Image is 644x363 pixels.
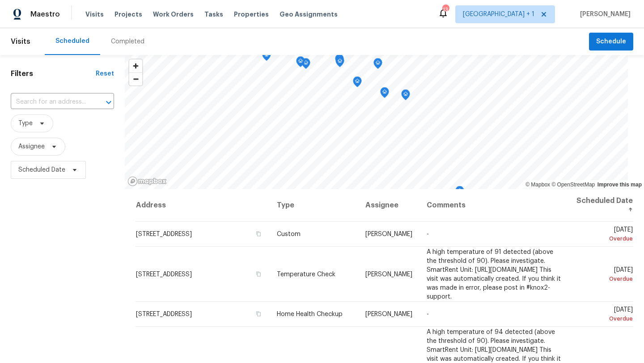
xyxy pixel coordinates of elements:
[136,231,192,237] span: [STREET_ADDRESS]
[280,10,338,19] span: Geo Assignments
[427,231,429,237] span: -
[596,36,626,47] span: Schedule
[262,50,271,64] div: Map marker
[18,142,45,151] span: Assignee
[401,89,410,103] div: Map marker
[204,11,223,17] span: Tasks
[365,231,412,237] span: [PERSON_NAME]
[30,10,60,19] span: Maestro
[576,274,633,283] div: Overdue
[18,119,33,128] span: Type
[296,56,305,70] div: Map marker
[551,181,595,188] a: OpenStreetMap
[11,32,30,51] span: Visits
[127,176,167,186] a: Mapbox homepage
[301,58,310,72] div: Map marker
[569,189,633,222] th: Scheduled Date ↑
[96,69,114,78] div: Reset
[129,59,142,72] button: Zoom in
[463,10,534,19] span: [GEOGRAPHIC_DATA] + 1
[442,5,449,14] div: 13
[576,307,633,323] span: [DATE]
[254,270,263,278] button: Copy Address
[576,227,633,243] span: [DATE]
[576,266,633,283] span: [DATE]
[129,72,142,85] button: Zoom out
[136,311,192,317] span: [STREET_ADDRESS]
[11,95,89,109] input: Search for an address...
[136,271,192,277] span: [STREET_ADDRESS]
[525,181,550,188] a: Mapbox
[254,230,263,238] button: Copy Address
[427,249,561,300] span: A high temperature of 91 detected (above the threshold of 90). Please investigate. SmartRent Unit...
[358,189,419,222] th: Assignee
[576,234,633,243] div: Overdue
[353,76,362,90] div: Map marker
[380,87,389,101] div: Map marker
[455,186,464,200] div: Map marker
[576,314,633,323] div: Overdue
[153,10,194,19] span: Work Orders
[365,271,412,277] span: [PERSON_NAME]
[589,33,633,51] button: Schedule
[270,189,358,222] th: Type
[114,10,142,19] span: Projects
[373,58,382,72] div: Map marker
[277,231,301,237] span: Custom
[125,55,628,189] canvas: Map
[18,165,65,174] span: Scheduled Date
[277,271,335,277] span: Temperature Check
[55,37,89,46] div: Scheduled
[335,56,344,70] div: Map marker
[419,189,569,222] th: Comments
[576,10,631,19] span: [PERSON_NAME]
[11,69,96,78] h1: Filters
[254,310,263,318] button: Copy Address
[365,311,412,317] span: [PERSON_NAME]
[85,10,104,19] span: Visits
[102,96,115,109] button: Open
[427,311,429,317] span: -
[277,311,343,317] span: Home Health Checkup
[136,189,270,222] th: Address
[129,73,142,85] span: Zoom out
[111,37,144,46] div: Completed
[597,181,642,188] a: Improve this map
[234,10,269,19] span: Properties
